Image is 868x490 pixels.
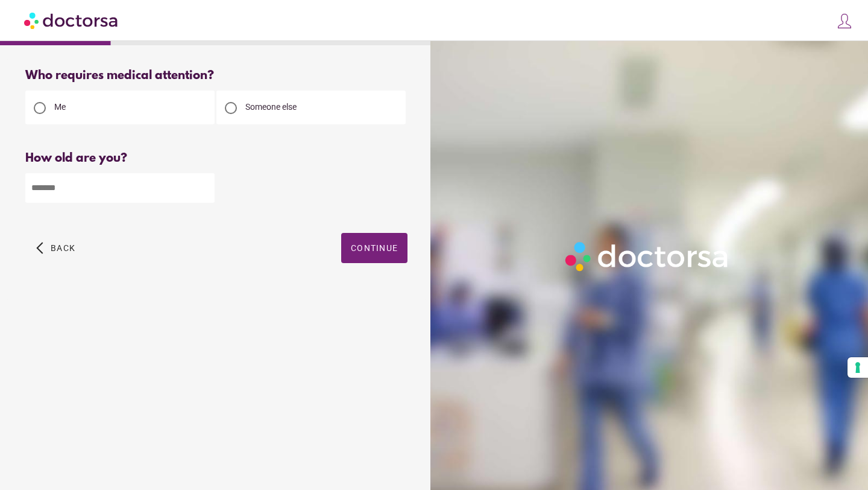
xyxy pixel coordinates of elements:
span: Back [51,243,75,253]
img: Doctorsa.com [24,7,119,34]
button: Continue [341,233,407,263]
button: arrow_back_ios Back [31,233,80,263]
img: icons8-customer-100.png [836,13,853,30]
button: Your consent preferences for tracking technologies [848,357,868,378]
span: Me [54,102,66,112]
div: Who requires medical attention? [25,69,407,83]
img: Logo-Doctorsa-trans-White-partial-flat.png [561,237,734,276]
span: Continue [351,243,398,253]
span: Someone else [245,102,297,112]
div: How old are you? [25,151,407,165]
